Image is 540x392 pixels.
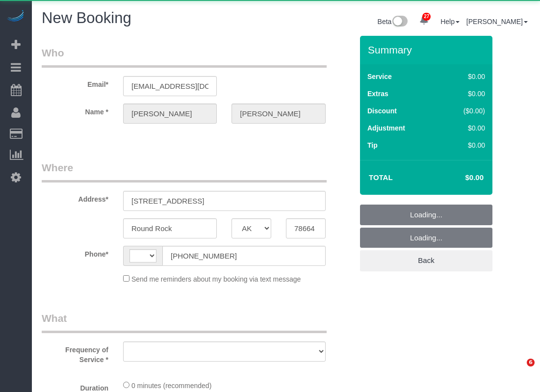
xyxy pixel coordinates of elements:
[436,174,484,182] h4: $0.00
[42,46,327,68] legend: Who
[443,89,485,99] div: $0.00
[443,72,485,81] div: $0.00
[34,191,116,204] label: Address*
[367,72,392,81] label: Service
[34,104,116,117] label: Name *
[368,44,488,55] h3: Summary
[367,123,405,133] label: Adjustment
[443,123,485,133] div: $0.00
[123,104,217,124] input: First Name*
[42,9,131,26] span: New Booking
[440,18,460,26] a: Help
[34,76,116,89] label: Email*
[391,16,408,28] img: New interface
[34,341,116,365] label: Frequency of Service *
[123,76,217,96] input: Email*
[286,218,326,238] input: Zip Code*
[360,250,492,271] a: Back
[42,160,327,183] legend: Where
[367,106,397,116] label: Discount
[162,246,326,266] input: Phone*
[443,106,485,116] div: ($0.00)
[131,275,301,283] span: Send me reminders about my booking via text message
[367,140,378,150] label: Tip
[378,18,408,26] a: Beta
[369,173,393,182] strong: Total
[131,382,211,390] span: 0 minutes (recommended)
[42,311,327,333] legend: What
[6,10,26,24] img: Automaid Logo
[414,10,434,31] a: 27
[466,18,528,26] a: [PERSON_NAME]
[34,246,116,259] label: Phone*
[507,359,530,382] iframe: Intercom live chat
[231,104,325,124] input: Last Name*
[422,13,431,21] span: 27
[527,359,535,366] span: 6
[367,89,388,99] label: Extras
[123,218,217,238] input: City*
[443,140,485,150] div: $0.00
